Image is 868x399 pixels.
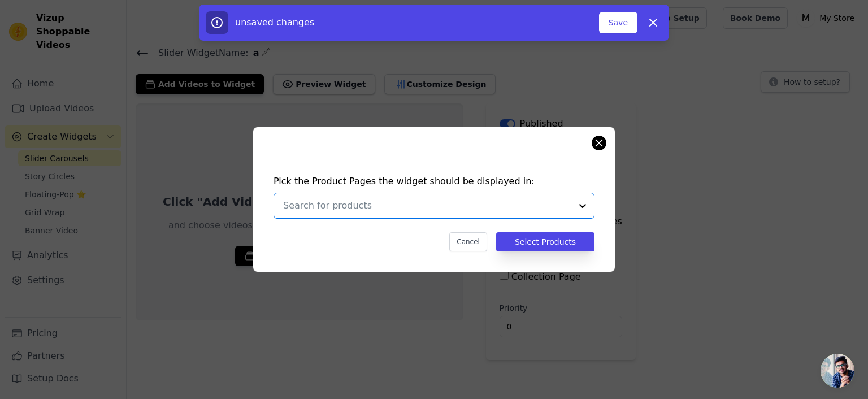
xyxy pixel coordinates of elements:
a: Open chat [821,354,854,388]
span: unsaved changes [235,17,314,28]
input: Search for products [283,199,571,212]
button: Select Products [496,232,594,251]
button: Cancel [449,232,487,251]
button: Save [599,12,637,33]
h4: Pick the Product Pages the widget should be displayed in: [274,175,594,188]
button: Close modal [592,136,606,150]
